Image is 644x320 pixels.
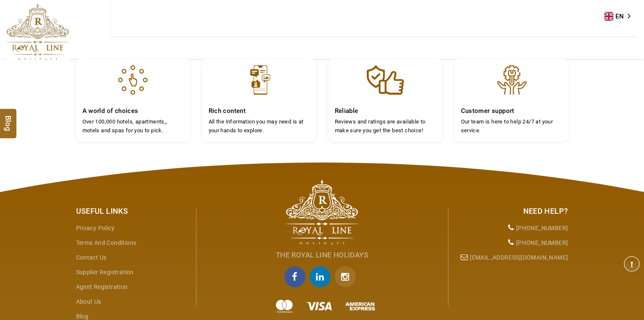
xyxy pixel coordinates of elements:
li: [PHONE_NUMBER] [455,221,568,236]
a: Contact Us [76,254,107,261]
aside: Language selected: English [604,10,636,23]
a: Blog [76,313,89,320]
h4: A world of choices [82,107,183,115]
li: [PHONE_NUMBER] [455,236,568,250]
a: facebook [284,266,310,287]
span: The Royal Line Holidays [276,251,368,259]
img: The Royal Line Holidays [286,180,358,245]
a: EN [604,10,636,23]
span: Blog [3,115,14,123]
h4: Customer support [461,107,562,115]
p: Reviews and ratings are available to make sure you get the best choice! [335,117,436,135]
p: All the information you may need is at your hands to explore. [209,117,310,135]
a: linkedin [310,266,335,287]
div: Useful Links [76,206,190,217]
a: Privacy Policy [76,225,115,231]
a: Instagram [335,266,360,287]
img: The Royal Line Holidays [6,4,69,60]
p: Over 100,000 hotels, apartments,, motels and spas for you to pick. [82,117,183,135]
div: Need Help? [455,206,568,217]
div: Language [604,10,636,23]
a: About Us [76,298,101,305]
a: Supplier Registration [76,269,134,275]
a: Agent Registration [76,283,128,290]
h4: Rich content [209,107,310,115]
a: [EMAIL_ADDRESS][DOMAIN_NAME] [470,254,568,261]
p: Our team is here to help 24/7 at your service. [461,117,562,135]
a: Terms and Conditions [76,239,137,246]
h4: Reliable [335,107,436,115]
